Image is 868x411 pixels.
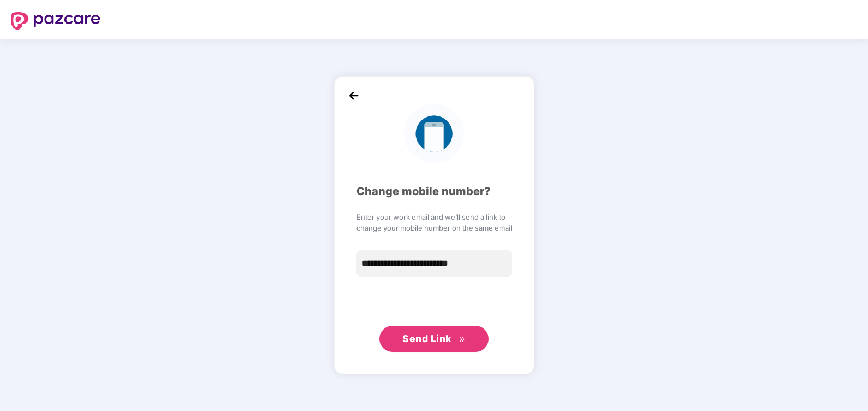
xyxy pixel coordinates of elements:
span: Send Link [402,333,451,344]
img: logo [11,12,100,30]
span: Enter your work email and we’ll send a link to [356,212,512,222]
span: change your mobile number on the same email [356,222,512,233]
button: Send Linkdouble-right [379,326,489,352]
img: logo [404,104,463,163]
img: back_icon [346,87,362,104]
span: double-right [459,336,466,343]
div: Change mobile number? [356,183,512,200]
